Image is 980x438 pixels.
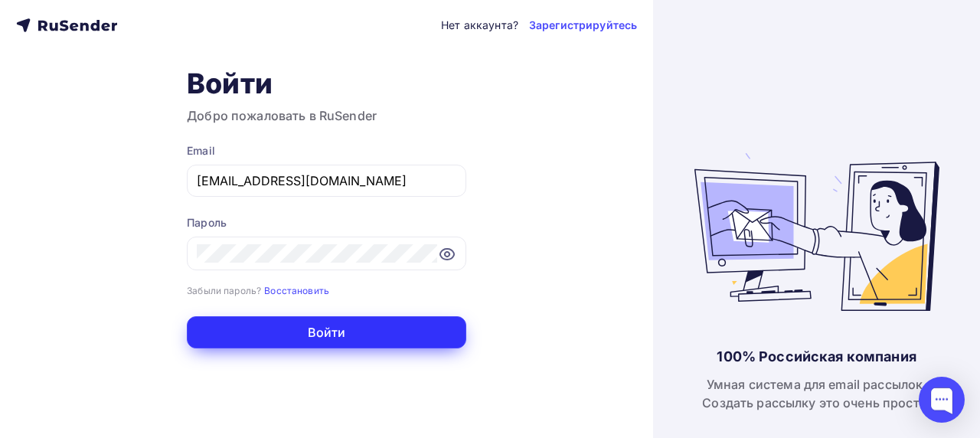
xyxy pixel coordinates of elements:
a: Зарегистрируйтесь [529,18,637,33]
div: Email [187,143,466,159]
div: Умная система для email рассылок. Создать рассылку это очень просто! [702,375,931,412]
input: Укажите свой email [197,172,456,190]
small: Восстановить [264,285,329,296]
button: Войти [187,316,466,348]
div: 100% Российская компания [717,348,916,366]
a: Восстановить [264,283,329,296]
div: Пароль [187,215,466,230]
h1: Войти [187,67,466,100]
div: Нет аккаунта? [441,18,518,33]
h3: Добро пожаловать в RuSender [187,106,466,125]
small: Забыли пароль? [187,285,261,296]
